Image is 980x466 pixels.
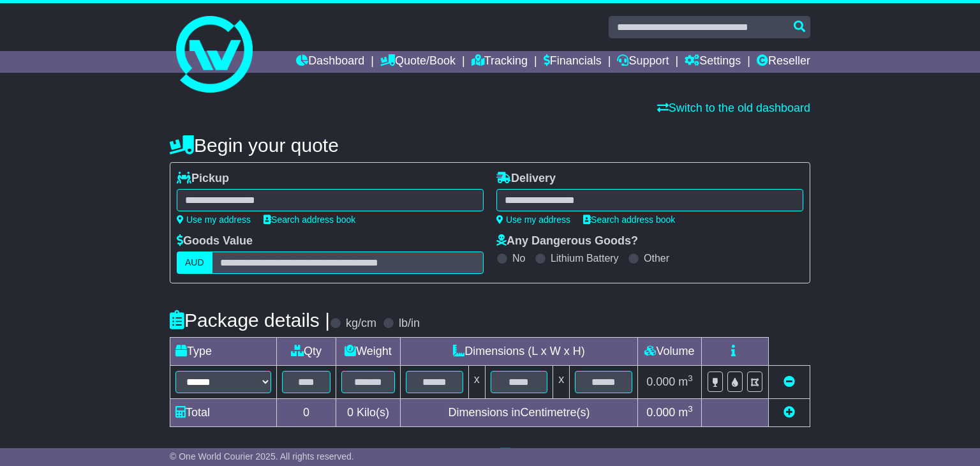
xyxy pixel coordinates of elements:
[783,406,795,419] a: Add new item
[757,51,810,73] a: Reseller
[336,399,401,427] td: Kilo(s)
[170,338,277,366] td: Type
[177,234,253,248] label: Goods Value
[637,338,701,366] td: Volume
[496,214,570,225] a: Use my address
[399,317,420,331] label: lb/in
[544,51,602,73] a: Financials
[646,375,675,388] span: 0.000
[657,101,810,114] a: Switch to the old dashboard
[170,399,277,427] td: Total
[583,214,675,225] a: Search address book
[400,338,637,366] td: Dimensions (L x W x H)
[177,214,251,225] a: Use my address
[553,366,570,399] td: x
[264,214,355,225] a: Search address book
[170,135,810,156] h4: Begin your quote
[646,406,675,419] span: 0.000
[296,51,364,73] a: Dashboard
[551,252,619,264] label: Lithium Battery
[496,234,638,248] label: Any Dangerous Goods?
[471,51,528,73] a: Tracking
[783,375,795,388] a: Remove this item
[644,252,669,264] label: Other
[336,338,401,366] td: Weight
[380,51,456,73] a: Quote/Book
[617,51,669,73] a: Support
[346,317,376,331] label: kg/cm
[177,252,212,274] label: AUD
[678,406,693,419] span: m
[468,366,485,399] td: x
[678,375,693,388] span: m
[347,406,353,419] span: 0
[688,373,693,383] sup: 3
[170,451,354,462] span: © One World Courier 2025. All rights reserved.
[277,338,336,366] td: Qty
[400,399,637,427] td: Dimensions in Centimetre(s)
[688,404,693,414] sup: 3
[170,310,330,331] h4: Package details |
[685,51,741,73] a: Settings
[496,172,556,186] label: Delivery
[512,252,525,264] label: No
[177,172,229,186] label: Pickup
[277,399,336,427] td: 0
